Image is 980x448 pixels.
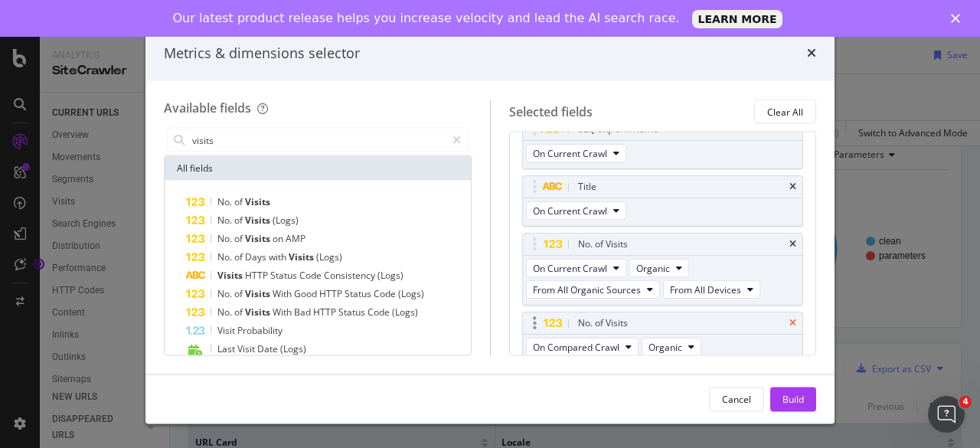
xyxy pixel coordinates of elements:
[374,287,398,300] span: Code
[526,338,639,356] button: On Compared Crawl
[234,306,245,319] span: of
[234,232,245,245] span: of
[289,250,316,263] span: Visits
[217,269,245,282] span: Visits
[237,324,283,337] span: Probability
[164,100,251,116] div: Available fields
[754,100,816,124] button: Clear All
[234,287,245,300] span: of
[663,280,760,299] button: From All Devices
[294,306,313,319] span: Bad
[217,324,237,337] span: Visit
[959,396,972,408] span: 4
[578,237,628,252] div: No. of Visits
[257,342,280,355] span: Date
[245,195,270,208] span: Visits
[533,146,607,159] span: On Current Crawl
[789,182,796,191] div: times
[234,250,245,263] span: of
[522,312,804,384] div: No. of VisitstimesOn Compared CrawlOrganicFrom All Organic SourcesFrom All Devices
[294,287,319,300] span: Good
[782,392,804,405] div: Build
[299,269,324,282] span: Code
[522,118,804,169] div: ELQ elqFormNametimesOn Current Crawl
[217,287,234,300] span: No.
[509,103,593,120] div: Selected fields
[526,201,626,220] button: On Current Crawl
[526,144,626,162] button: On Current Crawl
[191,129,446,152] input: Search by field name
[578,179,596,195] div: Title
[145,25,835,423] div: modal
[280,342,306,355] span: (Logs)
[164,43,360,63] div: Metrics & dimensions selector
[636,261,670,274] span: Organic
[533,204,607,217] span: On Current Crawl
[789,319,796,328] div: times
[522,175,804,227] div: TitletimesOn Current Crawl
[316,250,342,263] span: (Logs)
[338,306,367,319] span: Status
[245,269,270,282] span: HTTP
[533,261,607,274] span: On Current Crawl
[526,259,626,277] button: On Current Crawl
[217,342,237,355] span: Last
[173,11,680,26] div: Our latest product release helps you increase velocity and lead the AI search race.
[770,387,816,411] button: Build
[273,214,299,227] span: (Logs)
[789,240,796,249] div: times
[951,14,966,23] div: Close
[234,195,245,208] span: of
[722,392,751,405] div: Cancel
[217,232,234,245] span: No.
[648,340,682,353] span: Organic
[286,232,305,245] span: AMP
[313,306,338,319] span: HTTP
[270,269,299,282] span: Status
[709,387,764,411] button: Cancel
[392,306,418,319] span: (Logs)
[807,43,816,63] div: times
[522,233,804,306] div: No. of VisitstimesOn Current CrawlOrganicFrom All Organic SourcesFrom All Devices
[245,287,273,300] span: Visits
[533,283,641,296] span: From All Organic Sources
[670,283,741,296] span: From All Devices
[324,269,377,282] span: Consistency
[273,232,286,245] span: on
[245,232,273,245] span: Visits
[578,316,628,331] div: No. of Visits
[237,342,257,355] span: Visit
[367,306,392,319] span: Code
[165,156,471,181] div: All fields
[217,250,234,263] span: No.
[245,250,269,263] span: Days
[345,287,374,300] span: Status
[629,259,689,277] button: Organic
[692,10,783,28] a: LEARN MORE
[928,396,965,433] iframe: Intercom live chat
[319,287,345,300] span: HTTP
[642,338,701,356] button: Organic
[245,306,273,319] span: Visits
[217,306,234,319] span: No.
[273,306,294,319] span: With
[234,214,245,227] span: of
[273,287,294,300] span: With
[245,214,273,227] span: Visits
[767,105,803,118] div: Clear All
[526,280,660,299] button: From All Organic Sources
[269,250,289,263] span: with
[533,340,619,353] span: On Compared Crawl
[217,195,234,208] span: No.
[377,269,403,282] span: (Logs)
[217,214,234,227] span: No.
[398,287,424,300] span: (Logs)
